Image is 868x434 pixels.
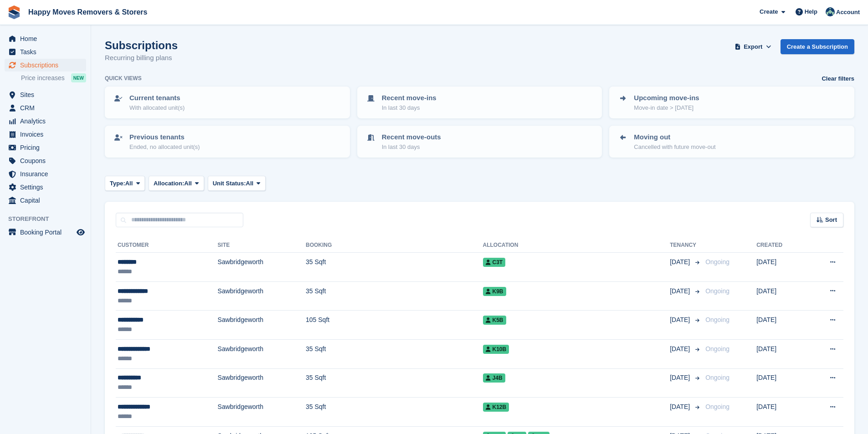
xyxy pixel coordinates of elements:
[106,87,349,117] a: Current tenants With allocated unit(s)
[20,88,75,101] span: Sites
[116,238,218,253] th: Customer
[20,32,75,45] span: Home
[756,368,806,398] td: [DATE]
[483,316,506,325] span: K5B
[306,238,483,253] th: Booking
[20,102,75,114] span: CRM
[7,5,21,19] img: stora-icon-8386f47178a22dfd0bd8f6a31ec36ba5ce8667c1dd55bd0f319d3a0aa187defe.svg
[20,141,75,154] span: Pricing
[670,286,692,296] span: [DATE]
[756,311,806,340] td: [DATE]
[306,253,483,282] td: 35 Sqft
[826,7,835,16] img: Admin
[705,258,729,266] span: Ongoing
[483,403,509,412] span: K12B
[483,258,506,267] span: C3T
[5,88,86,101] a: menu
[129,143,200,152] p: Ended, no allocated unit(s)
[21,73,86,83] a: Price increases NEW
[306,339,483,368] td: 35 Sqft
[705,287,729,295] span: Ongoing
[670,315,692,325] span: [DATE]
[670,344,692,354] span: [DATE]
[382,93,437,103] p: Recent move-ins
[756,238,806,253] th: Created
[756,253,806,282] td: [DATE]
[105,176,145,191] button: Type: All
[610,127,853,157] a: Moving out Cancelled with future move-out
[110,179,125,188] span: Type:
[756,398,806,427] td: [DATE]
[483,287,506,296] span: K9B
[20,226,75,239] span: Booking Portal
[218,368,306,398] td: Sawbridgeworth
[25,5,151,20] a: Happy Moves Removers & Storers
[756,339,806,368] td: [DATE]
[382,132,441,143] p: Recent move-outs
[246,179,254,188] span: All
[610,87,853,117] a: Upcoming move-ins Move-in date > [DATE]
[105,39,178,51] h1: Subscriptions
[20,168,75,180] span: Insurance
[382,143,441,152] p: In last 30 days
[5,181,86,194] a: menu
[705,345,729,352] span: Ongoing
[705,403,729,410] span: Ongoing
[382,103,437,112] p: In last 30 days
[670,402,692,412] span: [DATE]
[21,74,65,82] span: Price increases
[306,398,483,427] td: 35 Sqft
[208,176,266,191] button: Unit Status: All
[184,179,192,188] span: All
[106,127,349,157] a: Previous tenants Ended, no allocated unit(s)
[705,374,729,381] span: Ongoing
[5,46,86,58] a: menu
[634,93,699,103] p: Upcoming move-ins
[20,128,75,141] span: Invoices
[129,93,185,103] p: Current tenants
[218,253,306,282] td: Sawbridgeworth
[5,128,86,141] a: menu
[218,281,306,311] td: Sawbridgeworth
[306,368,483,398] td: 35 Sqft
[149,176,204,191] button: Allocation: All
[129,103,185,112] p: With allocated unit(s)
[75,227,86,238] a: Preview store
[105,53,178,63] p: Recurring billing plans
[218,339,306,368] td: Sawbridgeworth
[358,127,601,157] a: Recent move-outs In last 30 days
[781,39,854,54] a: Create a Subscription
[5,168,86,180] a: menu
[483,238,670,253] th: Allocation
[306,311,483,340] td: 105 Sqft
[5,141,86,154] a: menu
[5,115,86,128] a: menu
[129,132,200,143] p: Previous tenants
[5,59,86,71] a: menu
[5,154,86,167] a: menu
[705,316,729,323] span: Ongoing
[125,179,133,188] span: All
[218,311,306,340] td: Sawbridgeworth
[71,73,86,82] div: NEW
[154,179,184,188] span: Allocation:
[483,345,509,354] span: K10B
[634,132,715,143] p: Moving out
[836,8,860,17] span: Account
[5,32,86,45] a: menu
[756,281,806,311] td: [DATE]
[822,74,854,83] a: Clear filters
[5,226,86,239] a: menu
[20,115,75,128] span: Analytics
[805,7,817,16] span: Help
[825,215,837,225] span: Sort
[634,143,715,152] p: Cancelled with future move-out
[483,373,505,383] span: J4B
[213,179,246,188] span: Unit Status:
[20,59,75,71] span: Subscriptions
[670,238,702,253] th: Tenancy
[20,181,75,194] span: Settings
[218,398,306,427] td: Sawbridgeworth
[20,154,75,167] span: Coupons
[670,373,692,383] span: [DATE]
